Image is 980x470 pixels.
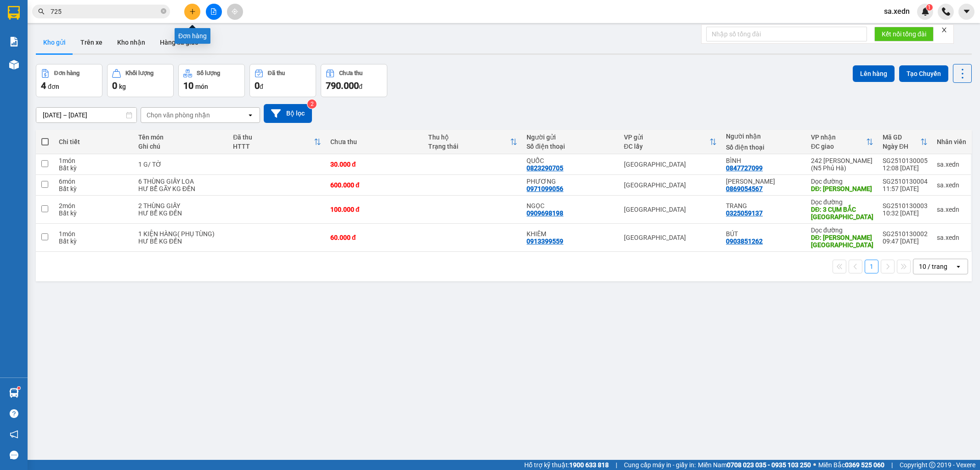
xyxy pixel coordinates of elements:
[527,230,614,238] div: KHIÊM
[138,185,224,192] div: HƯ BỂ GÃY KG ĐỀN
[59,230,129,238] div: 1 món
[227,4,243,20] button: aim
[51,6,159,17] input: Tìm tên, số ĐT hoặc mã đơn
[110,31,153,53] button: Kho nhận
[125,70,153,76] div: Khối lượng
[811,185,873,192] div: DĐ: KHÁNH SƠN
[845,461,884,469] strong: 0369 525 060
[524,460,609,470] span: Hỗ trợ kỹ thuật:
[232,8,238,15] span: aim
[189,8,196,15] span: plus
[54,70,79,76] div: Đơn hàng
[527,178,614,185] div: PHƯƠNG
[726,157,802,164] div: BÌNH
[36,108,136,122] input: Select a date range.
[10,409,18,418] span: question-circle
[428,143,510,150] div: Trạng thái
[197,70,220,76] div: Số lượng
[175,28,210,44] div: Đơn hàng
[874,27,934,41] button: Kết nối tổng đài
[941,27,947,33] span: close
[811,234,873,249] div: DĐ: SƠN LÂM KHÁNH SƠN
[619,130,721,154] th: Toggle SortBy
[527,202,614,209] div: NGỌC
[726,202,802,209] div: TRANG
[926,4,933,11] sup: 1
[330,161,419,168] div: 30.000 đ
[883,202,928,209] div: SG2510130003
[59,138,129,145] div: Chi tiết
[706,27,867,41] input: Nhập số tổng đài
[624,143,709,150] div: ĐC lấy
[624,234,717,241] div: [GEOGRAPHIC_DATA]
[899,65,948,82] button: Tạo Chuyến
[228,130,325,154] th: Toggle SortBy
[726,164,763,172] div: 0847727099
[624,133,709,141] div: VP gửi
[138,238,224,245] div: HƯ BỂ KG ĐỀN
[138,202,224,209] div: 2 THÙNG GIẤY
[428,133,510,141] div: Thu hộ
[921,7,929,16] img: icon-new-feature
[330,181,419,189] div: 600.000 đ
[264,104,312,123] button: Bộ lọc
[726,133,802,140] div: Người nhận
[811,157,873,172] div: 242 [PERSON_NAME] (N5 Phủ Hà)
[184,4,200,20] button: plus
[9,60,19,70] img: warehouse-icon
[624,206,717,213] div: [GEOGRAPHIC_DATA]
[8,6,20,20] img: logo-vxr
[36,31,73,53] button: Kho gửi
[138,143,224,150] div: Ghi chú
[10,451,18,459] span: message
[321,64,387,97] button: Chưa thu790.000đ
[865,260,878,273] button: 1
[853,65,895,82] button: Lên hàng
[161,8,166,14] span: close-circle
[119,83,126,90] span: kg
[330,138,419,145] div: Chưa thu
[616,460,617,470] span: |
[260,83,263,90] span: đ
[161,7,166,16] span: close-circle
[138,209,224,217] div: HƯ BỂ KG ĐỀN
[811,226,873,234] div: Dọc đường
[527,133,614,141] div: Người gửi
[138,178,224,185] div: 6 THÙNG GIẤY LOA
[138,230,224,238] div: 1 KIỆN HÀNG( PHỤ TÙNG)
[326,80,359,91] span: 790.000
[878,130,932,154] th: Toggle SortBy
[112,80,117,91] span: 0
[883,238,928,245] div: 09:47 [DATE]
[624,181,717,189] div: [GEOGRAPHIC_DATA]
[877,6,917,17] span: sa.xedn
[726,238,763,245] div: 0903851262
[726,209,763,217] div: 0325059137
[882,29,926,39] span: Kết nối tổng đài
[195,83,208,90] span: món
[17,387,20,389] sup: 1
[698,460,811,470] span: Miền Nam
[59,202,129,209] div: 2 món
[726,144,802,151] div: Số điện thoại
[818,460,884,470] span: Miền Bắc
[59,185,129,192] div: Bất kỳ
[38,8,45,15] span: search
[937,161,966,168] div: sa.xedn
[527,185,563,192] div: 0971099056
[928,4,931,11] span: 1
[59,157,129,164] div: 1 món
[811,143,866,150] div: ĐC giao
[138,161,224,168] div: 1 G/ TỜ
[942,7,950,16] img: phone-icon
[813,463,816,467] span: ⚪️
[937,181,966,189] div: sa.xedn
[811,198,873,206] div: Dọc đường
[958,4,974,20] button: caret-down
[268,70,285,76] div: Đã thu
[59,209,129,217] div: Bất kỳ
[937,234,966,241] div: sa.xedn
[811,206,873,220] div: DĐ: 3 CỤM BẮC KHÁNH SƠN
[883,157,928,164] div: SG2510130005
[726,185,763,192] div: 0869054567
